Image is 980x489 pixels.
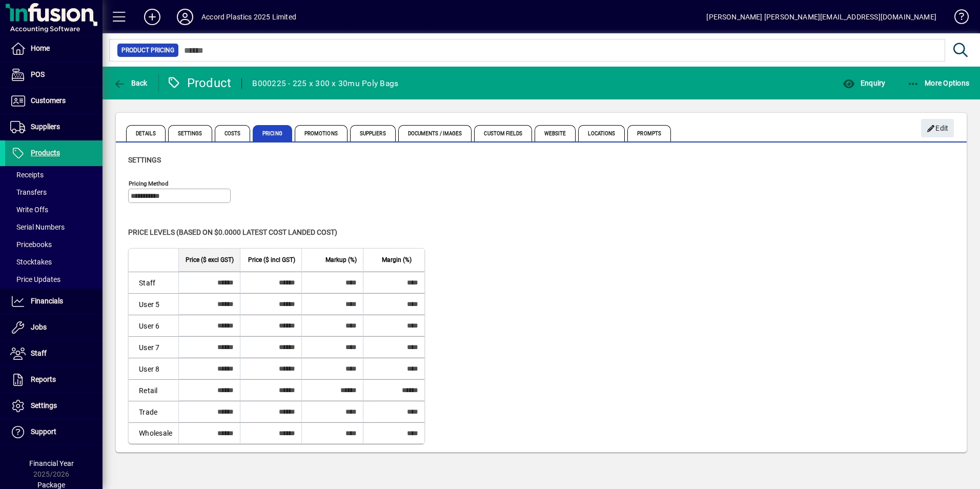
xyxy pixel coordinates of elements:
[5,289,103,314] a: Financials
[627,125,671,141] span: Prompts
[128,156,161,164] span: Settings
[253,125,292,141] span: Pricing
[128,228,337,236] span: Price levels (based on $0.0000 Latest cost landed cost)
[5,271,103,288] a: Price Updates
[5,253,103,271] a: Stocktakes
[215,125,251,141] span: Costs
[5,201,103,218] a: Write Offs
[129,180,169,187] mat-label: Pricing method
[921,119,954,137] button: Edit
[947,2,967,35] a: Knowledge Base
[103,74,159,92] app-page-header-button: Back
[10,275,60,283] span: Price Updates
[5,88,103,114] a: Customers
[382,254,412,266] span: Margin (%)
[252,75,398,92] div: B000225 - 225 x 300 x 30mu Poly Bags
[907,79,970,87] span: More Options
[129,401,178,422] td: Trade
[10,258,52,266] span: Stocktakes
[5,62,103,88] a: POS
[129,379,178,401] td: Retail
[5,315,103,340] a: Jobs
[136,8,169,26] button: Add
[5,367,103,393] a: Reports
[126,125,166,141] span: Details
[905,74,972,92] button: More Options
[186,254,234,266] span: Price ($ excl GST)
[129,358,178,379] td: User 8
[129,315,178,336] td: User 6
[474,125,532,141] span: Custom Fields
[31,70,45,78] span: POS
[10,171,44,179] span: Receipts
[169,8,201,26] button: Profile
[129,272,178,293] td: Staff
[31,323,47,331] span: Jobs
[168,125,212,141] span: Settings
[31,349,47,357] span: Staff
[5,184,103,201] a: Transfers
[113,79,148,87] span: Back
[111,74,150,92] button: Back
[843,79,885,87] span: Enquiry
[5,393,103,419] a: Settings
[129,293,178,315] td: User 5
[5,36,103,62] a: Home
[121,45,174,55] span: Product Pricing
[31,123,60,131] span: Suppliers
[5,166,103,184] a: Receipts
[927,120,949,137] span: Edit
[31,44,50,52] span: Home
[325,254,357,266] span: Markup (%)
[706,9,936,25] div: [PERSON_NAME] [PERSON_NAME][EMAIL_ADDRESS][DOMAIN_NAME]
[129,336,178,358] td: User 7
[10,240,52,249] span: Pricebooks
[5,114,103,140] a: Suppliers
[578,125,625,141] span: Locations
[535,125,576,141] span: Website
[29,459,74,467] span: Financial Year
[10,188,47,196] span: Transfers
[5,341,103,366] a: Staff
[5,218,103,236] a: Serial Numbers
[5,236,103,253] a: Pricebooks
[31,149,60,157] span: Products
[398,125,472,141] span: Documents / Images
[350,125,396,141] span: Suppliers
[31,427,56,436] span: Support
[129,422,178,443] td: Wholesale
[295,125,348,141] span: Promotions
[31,401,57,410] span: Settings
[31,297,63,305] span: Financials
[31,375,56,383] span: Reports
[840,74,888,92] button: Enquiry
[248,254,295,266] span: Price ($ incl GST)
[5,419,103,445] a: Support
[201,9,296,25] div: Accord Plastics 2025 Limited
[10,223,65,231] span: Serial Numbers
[10,206,48,214] span: Write Offs
[37,481,65,489] span: Package
[31,96,66,105] span: Customers
[167,75,232,91] div: Product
